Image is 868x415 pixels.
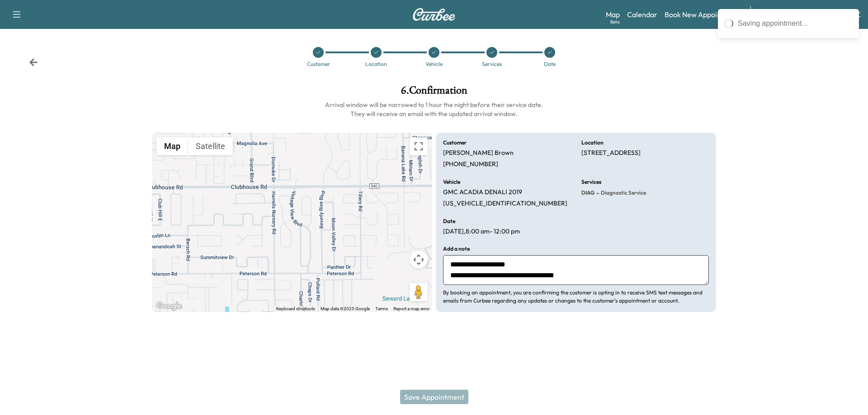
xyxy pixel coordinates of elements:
p: [PERSON_NAME] Brown [443,149,514,157]
a: Terms (opens in new tab) [375,306,388,311]
button: Show satellite imagery [188,137,233,155]
img: Google [154,300,184,312]
a: Report a map error [393,306,429,311]
div: Date [544,61,556,67]
div: Back [29,58,38,67]
h6: Services [581,179,601,185]
h6: Arrival window will be narrowed to 1 hour the night before their service date. They will receive ... [152,100,716,118]
button: Map camera controls [410,251,428,269]
h6: Add a note [443,246,470,252]
h6: Customer [443,140,467,145]
div: Location [365,61,387,67]
div: Beta [610,19,620,25]
button: Drag Pegman onto the map to open Street View [410,283,428,301]
p: [US_VEHICLE_IDENTIFICATION_NUMBER] [443,200,567,208]
h6: Location [581,140,604,145]
a: Open this area in Google Maps (opens a new window) [154,300,184,312]
button: Show street map [156,137,188,155]
div: Vehicle [425,61,443,67]
a: Calendar [627,9,657,20]
a: Book New Appointment [665,9,741,20]
h6: Vehicle [443,179,460,185]
span: Diagnostic Service [599,189,646,196]
button: Toggle fullscreen view [410,137,428,155]
img: Curbee Logo [412,8,456,21]
div: Customer [307,61,330,67]
p: [STREET_ADDRESS] [581,149,641,157]
h1: 6 . Confirmation [152,85,716,100]
div: Services [482,61,502,67]
span: DIAG [581,189,594,196]
span: - [594,188,599,197]
a: MapBeta [606,9,620,20]
span: Map data ©2025 Google [321,306,370,311]
h6: Date [443,219,455,224]
p: [DATE] , 8:00 am - 12:00 pm [443,228,520,236]
p: [PHONE_NUMBER] [443,160,498,168]
p: GMC ACADIA DENALI 2019 [443,188,522,196]
div: Saving appointment... [738,18,853,29]
button: Keyboard shortcuts [276,306,315,312]
p: By booking an appointment, you are confirming the customer is opting in to receive SMS text messa... [443,289,709,305]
